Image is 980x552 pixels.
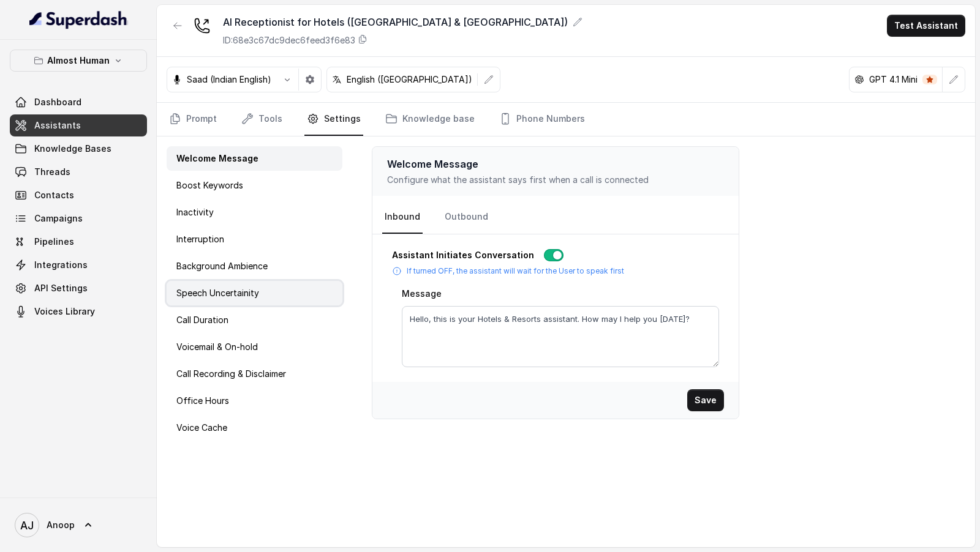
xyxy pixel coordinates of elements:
[34,236,74,248] span: Pipelines
[167,103,965,136] nav: Tabs
[176,422,227,434] p: Voice Cache
[392,249,534,261] p: Assistant Initiates Conversation
[20,519,34,532] text: AJ
[34,282,88,294] span: API Settings
[176,314,228,326] p: Call Duration
[34,189,74,201] span: Contacts
[223,34,355,47] p: ID: 68e3c67dc9dec6feed3f6e83
[10,207,147,229] a: Campaigns
[387,174,724,186] p: Configure what the assistant says first when a call is connected
[176,395,229,407] p: Office Hours
[402,288,442,299] label: Message
[387,157,724,171] p: Welcome Message
[304,103,363,136] a: Settings
[497,103,587,136] a: Phone Numbers
[382,201,729,234] nav: Tabs
[10,91,147,113] a: Dashboard
[223,15,582,29] div: AI Receptionist for Hotels ([GEOGRAPHIC_DATA] & [GEOGRAPHIC_DATA])
[47,53,110,68] p: Almost Human
[176,287,259,299] p: Speech Uncertainity
[10,161,147,183] a: Threads
[10,114,147,136] a: Assistants
[34,166,70,178] span: Threads
[383,103,477,136] a: Knowledge base
[887,15,965,37] button: Test Assistant
[176,179,243,192] p: Boost Keywords
[869,73,918,86] p: GPT 4.1 Mini
[29,10,128,29] img: light.svg
[167,103,219,136] a: Prompt
[10,138,147,160] a: Knowledge Bases
[854,75,864,84] svg: openai logo
[176,206,214,218] p: Inactivity
[176,152,258,165] p: Welcome Message
[10,277,147,299] a: API Settings
[10,300,147,323] a: Voices Library
[382,201,423,234] a: Inbound
[176,233,224,245] p: Interruption
[402,306,719,367] textarea: Hello, this is your Hotels & Resorts assistant. How may I help you [DATE]?
[239,103,285,136] a: Tools
[47,519,75,531] span: Anoop
[34,143,111,155] span: Knowledge Bases
[442,201,491,234] a: Outbound
[176,368,286,380] p: Call Recording & Disclaimer
[34,96,81,108] span: Dashboard
[10,231,147,253] a: Pipelines
[407,266,624,276] p: If turned OFF, the assistant will wait for the User to speak first
[34,305,95,318] span: Voices Library
[187,73,271,86] p: Saad (Indian English)
[10,254,147,276] a: Integrations
[687,389,724,411] button: Save
[34,119,81,132] span: Assistants
[176,260,268,272] p: Background Ambience
[10,508,147,542] a: Anoop
[10,50,147,72] button: Almost Human
[34,212,83,225] span: Campaigns
[10,184,147,206] a: Contacts
[34,259,88,271] span: Integrations
[176,341,258,353] p: Voicemail & On-hold
[347,73,472,86] p: English ([GEOGRAPHIC_DATA])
